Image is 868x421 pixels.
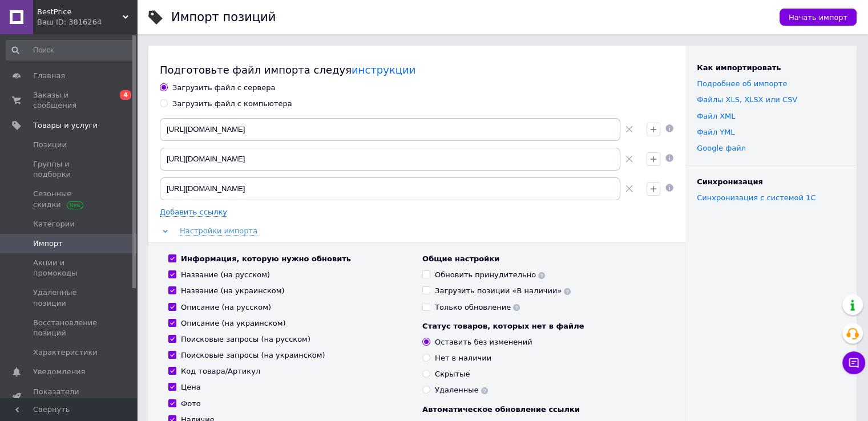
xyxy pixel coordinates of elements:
[697,193,815,202] a: Синхронизация с системой 1С
[435,302,520,313] div: Только обновление
[180,226,257,236] span: Настройки импорта
[422,404,665,415] div: Автоматическое обновление ссылки
[435,286,571,296] div: Загрузить позиции «В наличии»
[33,71,65,81] span: Главная
[181,286,285,296] div: Название (на украинском)
[181,350,325,361] div: Поисковые запросы (на украинском)
[33,219,75,229] span: Категории
[181,399,201,409] div: Фото
[160,177,620,200] input: Укажите ссылку
[697,144,746,152] a: Google файл
[171,10,276,24] h1: Импорт позиций
[33,347,98,358] span: Характеристики
[172,99,292,109] div: Загрузить файл с компьютера
[435,270,545,280] div: Обновить принудительно
[780,9,857,26] button: Начать импорт
[37,7,123,17] span: BestPrice
[33,387,106,407] span: Показатели работы компании
[181,334,310,345] div: Поисковые запросы (на русском)
[33,318,106,338] span: Восстановление позиций
[172,83,275,93] div: Загрузить файл с сервера
[33,140,67,150] span: Позиции
[697,79,787,88] a: Подробнее об импорте
[181,302,271,313] div: Описание (на русском)
[6,40,135,60] input: Поиск
[697,63,845,73] div: Как импортировать
[160,148,620,171] input: Укажите ссылку
[789,13,847,22] span: Начать импорт
[33,159,106,180] span: Группы и подборки
[37,17,137,27] div: Ваш ID: 3816264
[435,353,491,363] div: Нет в наличии
[842,351,865,374] button: Чат с покупателем
[422,321,665,331] div: Статус товаров, которых нет в файле
[697,112,735,120] a: Файл XML
[160,63,674,77] div: Подготовьте файл импорта следуя
[33,120,98,131] span: Товары и услуги
[33,258,106,278] span: Акции и промокоды
[181,382,201,392] div: Цена
[181,254,351,264] div: Информация, которую нужно обновить
[33,367,85,377] span: Уведомления
[697,128,734,136] a: Файл YML
[33,90,106,111] span: Заказы и сообщения
[160,118,620,141] input: Укажите ссылку
[33,238,63,249] span: Импорт
[352,64,415,76] a: инструкции
[422,254,665,264] div: Общие настройки
[181,318,286,329] div: Описание (на украинском)
[435,385,488,395] div: Удаленные
[160,208,227,217] span: Добавить ссылку
[181,270,270,280] div: Название (на русском)
[697,177,845,187] div: Синхронизация
[33,189,106,209] span: Сезонные скидки
[33,288,106,308] span: Удаленные позиции
[181,366,260,377] div: Код товара/Артикул
[120,90,131,100] span: 4
[435,337,532,347] div: Оставить без изменений
[697,95,797,104] a: Файлы ХLS, XLSX или CSV
[435,369,470,379] div: Скрытые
